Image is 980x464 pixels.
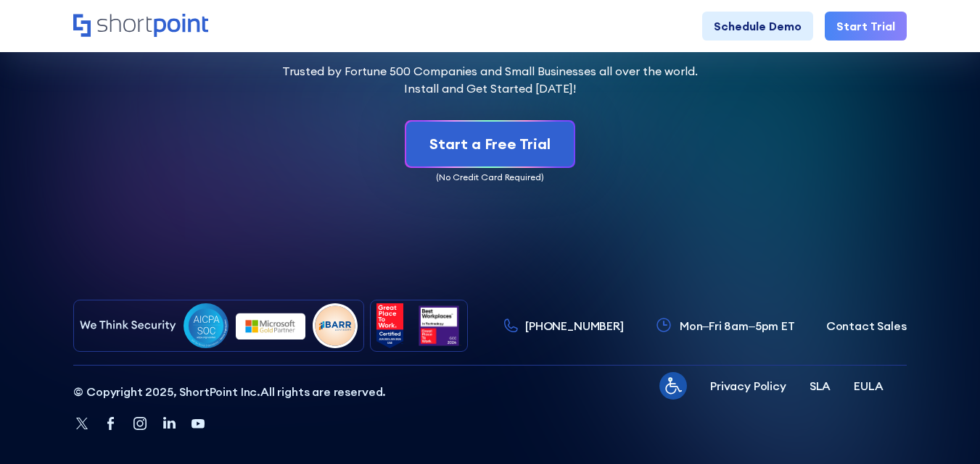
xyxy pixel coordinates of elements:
p: [PHONE_NUMBER] [525,317,624,334]
p: All rights are reserved. [73,383,386,400]
a: Twitter [73,415,91,434]
a: EULA [854,377,883,395]
a: Contact Sales [826,317,907,334]
div: Start a Free Trial [429,133,551,155]
p: (No Credit Card Required) [73,171,906,184]
a: [PHONE_NUMBER] [504,317,624,334]
a: SLA [810,377,831,395]
a: Youtube [189,415,207,434]
a: Home [73,14,208,38]
iframe: Chat Widget [907,395,980,464]
a: Start a Free Trial [406,122,574,166]
a: Linkedin [160,415,178,434]
a: Privacy Policy [710,377,786,395]
a: Start Trial [825,12,907,41]
span: © Copyright 2025, ShortPoint Inc. [73,384,260,399]
a: Facebook [102,415,120,434]
p: Trusted by Fortune 500 Companies and Small Businesses all over the world. Install and Get Started... [264,62,717,97]
a: Schedule Demo [702,12,813,41]
a: Instagram [131,415,149,434]
p: Mon–Fri 8am–5pm ET [680,317,795,334]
